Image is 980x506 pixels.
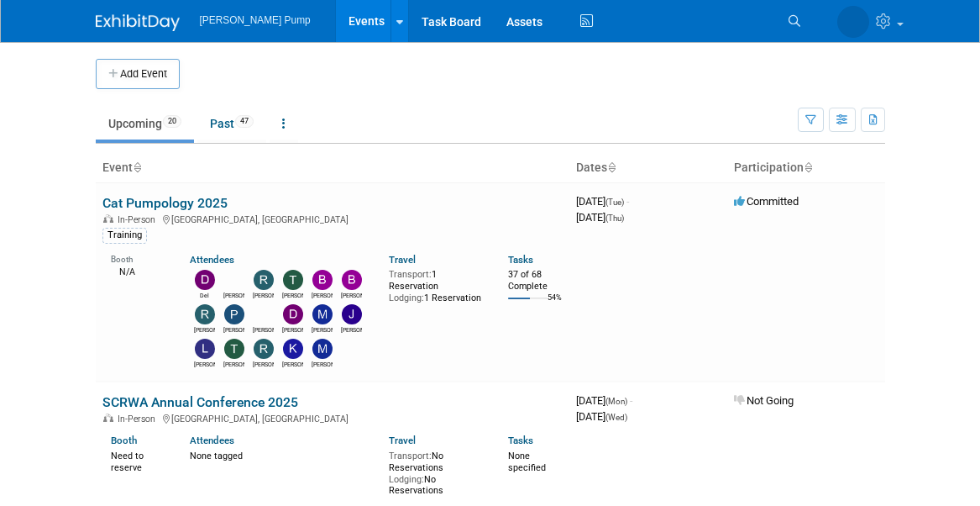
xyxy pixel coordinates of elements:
span: Lodging: [389,474,424,485]
img: Teri Beth Perkins [283,270,303,290]
span: Not Going [734,394,794,407]
div: Kim M [282,359,303,369]
div: Need to reserve [111,447,165,473]
div: [GEOGRAPHIC_DATA], [GEOGRAPHIC_DATA] [102,411,563,424]
span: (Wed) [605,413,627,422]
div: Ryan Intriago [194,324,215,335]
span: [PERSON_NAME] Pump [200,14,311,26]
span: Committed [734,195,799,208]
button: Add Event [96,59,180,89]
div: 1 Reservation 1 Reservation [389,266,483,303]
div: Mike Walters [312,359,333,369]
img: Amanda Smith [224,270,244,290]
a: Attendees [190,435,234,446]
div: Richard Pendley [253,359,274,369]
a: Sort by Start Date [607,161,616,174]
div: Amanda Smith [223,290,244,300]
div: Booth [111,249,165,265]
div: Ryan McHugh [253,324,274,335]
div: Robert Lega [253,290,274,300]
span: Transport: [389,269,432,280]
a: Attendees [190,254,234,266]
a: Tasks [508,435,533,446]
span: (Tue) [605,198,624,207]
div: Jake Sowders [341,324,362,335]
img: Del Ritz [195,270,215,290]
img: Lee Feeser [195,339,215,359]
div: Martin Strong [312,324,333,335]
a: Booth [111,435,137,446]
span: Transport: [389,451,432,461]
span: - [626,195,629,208]
img: Ryan Intriago [195,304,215,324]
img: David Perry [283,304,303,324]
a: Past47 [197,108,266,140]
div: N/A [111,265,165,278]
div: Del Ritz [194,290,215,300]
div: No Reservations No Reservations [389,447,483,497]
th: Event [96,154,569,182]
span: 20 [163,115,181,128]
div: Teri Beth Perkins [282,290,303,300]
span: In-Person [118,214,160,225]
img: In-Person Event [103,214,113,223]
span: (Mon) [605,397,627,406]
span: Lodging: [389,293,424,303]
div: None tagged [190,447,376,462]
img: Jake Sowders [342,304,362,324]
th: Dates [569,154,727,182]
img: ExhibitDay [96,14,180,31]
div: Lee Feeser [194,359,215,369]
div: Brian Peek [341,290,362,300]
a: Tasks [508,254,533,266]
div: Training [102,228,147,243]
span: [DATE] [576,394,632,407]
a: SCRWA Annual Conference 2025 [102,394,298,410]
img: Patrick Champagne [224,304,244,324]
span: - [630,394,632,407]
img: Richard Pendley [254,339,274,359]
img: Mike Walters [312,339,333,359]
th: Participation [727,154,885,182]
div: David Perry [282,324,303,335]
a: Cat Pumpology 2025 [102,195,228,211]
img: Kim M [283,339,303,359]
div: Bobby Zitzka [312,290,333,300]
td: 54% [548,293,562,316]
img: Ryan McHugh [254,304,274,324]
div: Patrick Champagne [223,324,244,335]
div: Tony Lewis [223,359,244,369]
img: Martin Strong [312,304,333,324]
span: [DATE] [576,195,629,208]
img: Robert Lega [254,270,274,290]
div: 37 of 68 Complete [508,269,563,292]
img: Amanda Smith [837,6,869,38]
span: None specified [508,451,546,473]
a: Travel [389,435,416,446]
a: Sort by Participation Type [804,161,812,174]
span: 47 [235,115,254,128]
span: In-Person [118,414,160,424]
span: (Thu) [605,213,624,223]
a: Travel [389,254,416,266]
img: Bobby Zitzka [312,270,333,290]
a: Upcoming20 [96,108,194,140]
img: In-Person Event [103,414,113,422]
span: [DATE] [576,211,624,224]
div: [GEOGRAPHIC_DATA], [GEOGRAPHIC_DATA] [102,212,563,225]
img: Tony Lewis [224,339,244,359]
img: Brian Peek [342,270,362,290]
span: [DATE] [576,410,627,423]
a: Sort by Event Name [133,161,141,174]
